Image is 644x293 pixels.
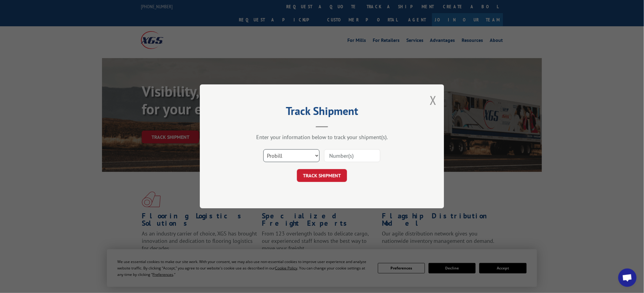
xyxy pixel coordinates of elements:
input: Number(s) [324,150,380,162]
button: TRACK SHIPMENT [297,169,347,182]
h2: Track Shipment [230,107,414,118]
button: Close modal [430,92,437,108]
div: Open chat [618,269,637,287]
div: Enter your information below to track your shipment(s). [230,134,414,141]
